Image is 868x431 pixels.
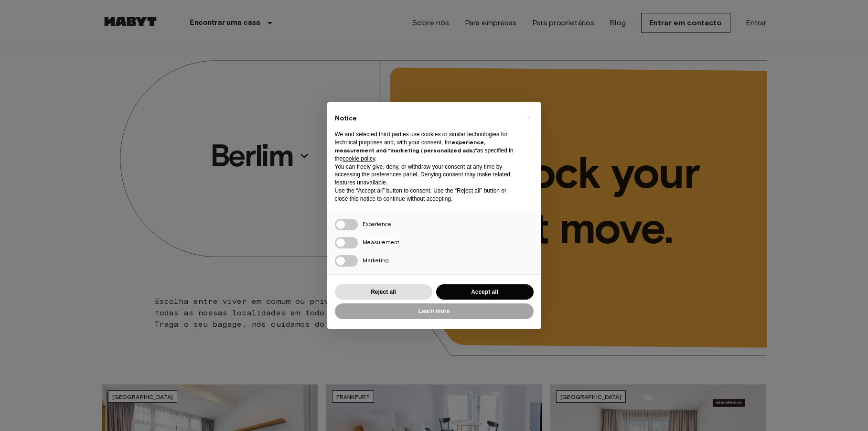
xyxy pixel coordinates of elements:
[335,139,485,154] strong: experience, measurement and “marketing (personalized ads)”
[527,112,530,123] span: ×
[363,220,391,227] span: Experience
[521,110,536,125] button: Close this notice
[363,257,389,264] span: Marketing
[363,238,399,246] span: Measurement
[335,114,518,123] h2: Notice
[436,284,534,300] button: Accept all
[335,187,518,203] p: Use the “Accept all” button to consent. Use the “Reject all” button or close this notice to conti...
[335,130,518,162] p: We and selected third parties use cookies or similar technologies for technical purposes and, wit...
[335,163,518,187] p: You can freely give, deny, or withdraw your consent at any time by accessing the preferences pane...
[335,284,432,300] button: Reject all
[335,303,534,319] button: Learn more
[343,155,375,162] a: cookie policy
